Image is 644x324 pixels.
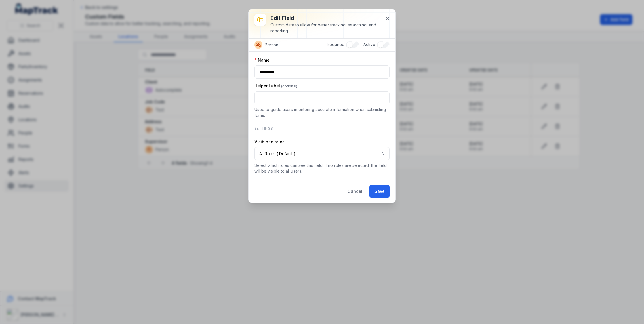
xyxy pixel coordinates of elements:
div: Settings [254,123,390,134]
p: Select which roles can see this field. If no roles are selected, the field will be visible to all... [254,163,390,174]
span: Required [327,42,344,47]
span: Person [265,42,278,48]
label: Visible to roles [254,139,285,145]
label: Helper Label [254,83,297,89]
h3: Edit field [270,14,380,22]
span: Active [363,42,375,47]
p: Used to guide users in entering accurate information when submitting forms [254,107,390,118]
label: Name [254,57,270,63]
button: Cancel [343,185,367,198]
div: Custom data to allow for better tracking, searching, and reporting. [270,22,380,34]
input: :rri:-form-item-label [254,65,390,79]
button: Save [369,185,390,198]
input: :rrj:-form-item-label [254,91,390,104]
button: All Roles ( Default ) [254,147,390,160]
